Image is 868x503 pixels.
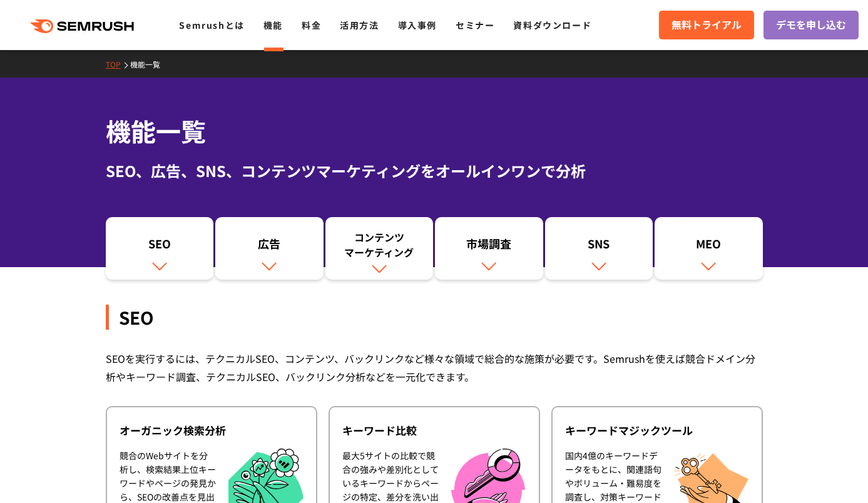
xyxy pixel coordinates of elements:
[302,19,321,31] a: 料金
[551,236,647,257] div: SNS
[106,350,763,386] div: SEOを実行するには、テクニカルSEO、コンテンツ、バックリンクなど様々な領域で総合的な施策が必要です。Semrushを使えば競合ドメイン分析やキーワード調査、テクニカルSEO、バックリンク分析...
[130,59,170,69] a: 機能一覧
[340,19,379,31] a: 活用方法
[120,423,304,438] div: オーガニック検索分析
[565,423,749,438] div: キーワードマジックツール
[222,236,317,257] div: 広告
[106,160,763,182] div: SEO、広告、SNS、コンテンツマーケティングをオールインワンで分析
[435,217,543,280] a: 市場調査
[398,19,437,31] a: 導入事例
[513,19,591,31] a: 資料ダウンロード
[655,217,763,280] a: MEO
[456,19,494,31] a: セミナー
[112,236,208,257] div: SEO
[179,19,244,31] a: Semrushとは
[659,11,754,39] a: 無料トライアル
[106,305,763,330] div: SEO
[263,19,283,31] a: 機能
[106,59,130,69] a: TOP
[342,423,526,438] div: キーワード比較
[325,217,434,280] a: コンテンツマーケティング
[661,236,757,257] div: MEO
[776,17,846,33] span: デモを申し込む
[671,17,742,33] span: 無料トライアル
[545,217,653,280] a: SNS
[763,11,859,39] a: デモを申し込む
[215,217,324,280] a: 広告
[441,236,537,257] div: 市場調査
[106,217,214,280] a: SEO
[332,230,427,260] div: コンテンツ マーケティング
[106,113,763,150] h1: 機能一覧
